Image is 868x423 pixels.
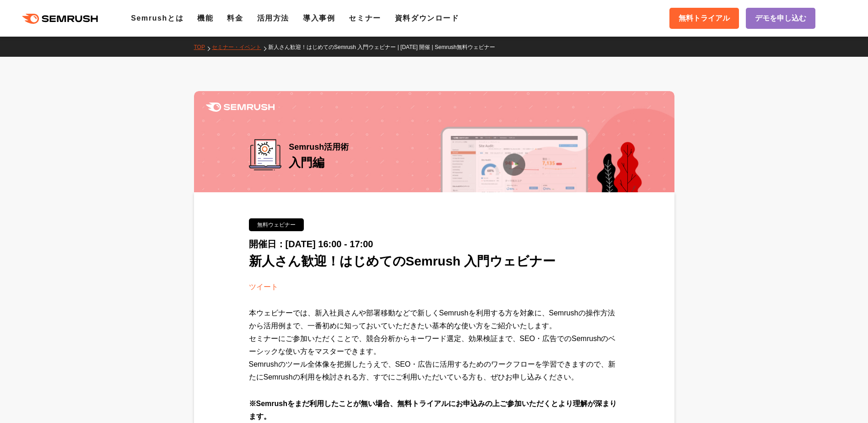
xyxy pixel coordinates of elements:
[679,12,730,24] span: 無料トライアル
[755,12,806,24] span: デモを申し込む
[249,239,373,249] span: 開催日：[DATE] 16:00 - 17:00
[249,283,278,291] a: ツイート
[395,14,459,22] a: 資料ダウンロード
[249,307,620,397] div: 本ウェビナーでは、新入社員さんや部署移動などで新しくSemrushを利用する方を対象に、Semrushの操作方法から活用例まで、一番初めに知っておいていただきたい基本的な使い方をご紹介いたします...
[669,8,739,29] a: 無料トライアル
[268,44,502,50] a: 新人さん歓迎！はじめてのSemrush 入門ウェビナー | [DATE] 開催 | Semrush無料ウェビナー
[131,14,183,22] a: Semrushとは
[249,254,556,268] span: 新人さん歓迎！はじめてのSemrush 入門ウェビナー
[289,156,324,169] span: 入門編
[257,14,289,22] a: 活用方法
[289,139,349,155] span: Semrush活用術
[249,218,304,231] div: 無料ウェビナー
[197,14,213,22] a: 機能
[212,44,268,50] a: セミナー・イベント
[303,14,335,22] a: 導入事例
[206,103,275,112] img: Semrush
[746,8,815,29] a: デモを申し込む
[349,14,381,22] a: セミナー
[227,14,243,22] a: 料金
[194,44,212,50] a: TOP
